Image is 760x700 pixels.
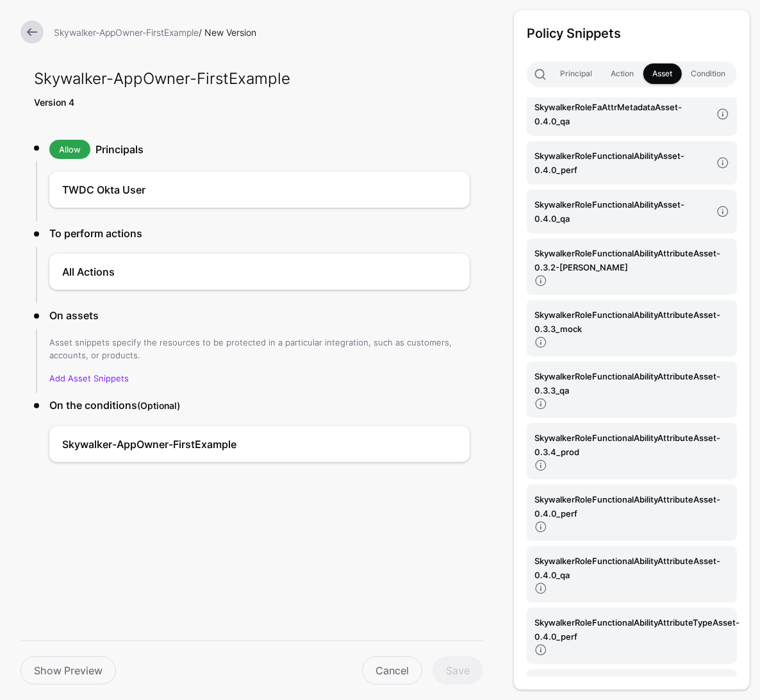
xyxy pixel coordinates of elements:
[62,182,418,197] h4: TWDC Okta User
[643,63,682,84] a: Asset
[602,63,643,84] a: Action
[49,336,470,362] p: Asset snippets specify the resources to be protected in a particular integration, such as custome...
[534,369,729,397] h4: SkywalkerRoleFunctionalAbilityAttributeAsset-0.3.3_qa
[95,142,470,157] h3: Principals
[527,23,737,44] h3: Policy Snippets
[362,656,422,685] a: Cancel
[54,27,199,38] a: Skywalker-AppOwner-FirstExample
[534,615,729,644] h4: SkywalkerRoleFunctionalAbilityAttributeTypeAsset-0.4.0_perf
[137,400,180,411] small: (Optional)
[534,246,729,274] h4: SkywalkerRoleFunctionalAbilityAttributeAsset-0.3.2-[PERSON_NAME]
[34,67,470,90] h2: Skywalker-AppOwner-FirstExample
[49,26,488,39] div: / New Version
[551,63,602,84] a: Principal
[62,264,418,279] h4: All Actions
[682,63,735,84] a: Condition
[534,431,729,459] h4: SkywalkerRoleFunctionalAbilityAttributeAsset-0.3.4_prod
[34,97,74,108] strong: Version 4
[534,100,711,128] h4: SkywalkerRoleFaAttrMetadataAsset-0.4.0_qa
[21,656,116,685] a: Show Preview
[534,554,729,582] h4: SkywalkerRoleFunctionalAbilityAttributeAsset-0.4.0_qa
[534,492,729,521] h4: SkywalkerRoleFunctionalAbilityAttributeAsset-0.4.0_perf
[49,140,90,159] span: Allow
[49,373,129,383] a: Add Asset Snippets
[62,437,418,452] h4: Skywalker-AppOwner-FirstExample
[534,197,711,226] h4: SkywalkerRoleFunctionalAbilityAsset-0.4.0_qa
[49,226,470,241] h3: To perform actions
[49,308,470,323] h3: On assets
[49,397,470,413] h3: On the conditions
[534,149,711,177] h4: SkywalkerRoleFunctionalAbilityAsset-0.4.0_perf
[534,308,729,336] h4: SkywalkerRoleFunctionalAbilityAttributeAsset-0.3.3_mock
